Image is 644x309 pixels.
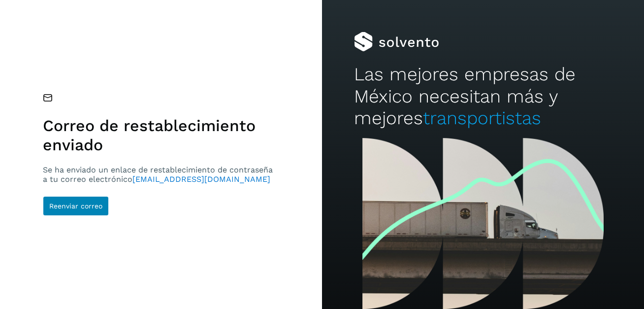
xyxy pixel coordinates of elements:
span: transportistas [423,107,541,129]
h2: Las mejores empresas de México necesitan más y mejores [354,64,612,129]
h1: Correo de restablecimiento enviado [43,116,277,154]
span: Reenviar correo [49,203,102,209]
button: Reenviar correo [43,196,109,216]
p: Se ha enviado un enlace de restablecimiento de contraseña a tu correo electrónico [43,165,277,184]
span: [EMAIL_ADDRESS][DOMAIN_NAME] [132,174,270,184]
